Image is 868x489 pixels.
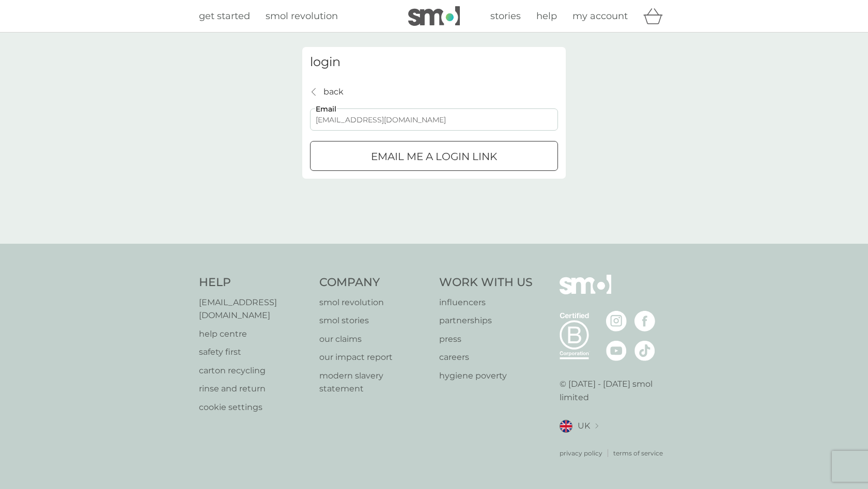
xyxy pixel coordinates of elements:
h4: Work With Us [439,275,533,291]
div: basket [643,6,669,26]
a: careers [439,351,533,364]
img: visit the smol Tiktok page [634,340,655,361]
span: stories [490,10,521,22]
h4: Help [199,275,309,291]
a: get started [199,9,250,24]
a: our impact report [319,351,429,364]
a: modern slavery statement [319,369,429,396]
a: my account [572,9,628,24]
img: UK flag [560,420,572,433]
img: visit the smol Facebook page [634,311,655,332]
span: smol revolution [266,10,338,22]
a: hygiene poverty [439,369,533,383]
span: my account [572,10,628,22]
span: UK [578,419,590,433]
a: cookie settings [199,401,309,414]
a: press [439,333,533,346]
p: back [323,85,344,99]
img: smol [408,6,460,26]
a: help centre [199,327,309,341]
p: Email me a login link [371,148,497,165]
a: smol revolution [319,296,429,309]
a: [EMAIL_ADDRESS][DOMAIN_NAME] [199,296,309,322]
span: get started [199,10,250,22]
p: © [DATE] - [DATE] smol limited [560,377,670,404]
span: help [536,10,557,22]
a: smol revolution [266,9,338,24]
a: influencers [439,296,533,309]
img: select a new location [595,423,598,429]
a: our claims [319,333,429,346]
img: visit the smol Youtube page [606,340,627,361]
a: carton recycling [199,364,309,377]
a: rinse and return [199,382,309,396]
h3: login [310,55,558,70]
img: smol [560,275,611,310]
h4: Company [319,275,429,291]
img: visit the smol Instagram page [606,311,627,332]
a: help [536,9,557,24]
button: Email me a login link [310,141,558,171]
a: smol stories [319,314,429,327]
a: partnerships [439,314,533,327]
a: stories [490,9,521,24]
a: safety first [199,345,309,359]
a: privacy policy [560,448,602,458]
a: terms of service [613,448,663,458]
